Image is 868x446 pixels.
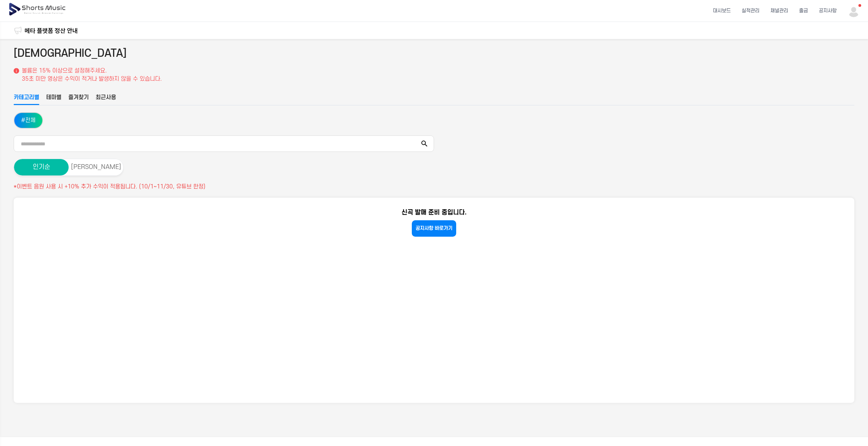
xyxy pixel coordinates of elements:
[14,68,19,74] img: 설명 아이콘
[14,183,854,191] p: *이벤트 음원 사용 시 +10% 추가 수익이 적용됩니다. (10/1~11/30, 유튜브 한정)
[68,93,89,105] button: 즐겨찾기
[22,67,162,83] p: 볼륨은 15% 이상으로 설정해주세요. 35초 미만 영상은 수익이 적거나 발생하지 않을 수 있습니다.
[46,93,61,105] button: 테마별
[14,113,42,128] button: #전체
[14,26,22,35] img: 알림 아이콘
[848,5,860,17] img: 사용자 이미지
[794,2,813,20] a: 출금
[813,2,842,20] a: 공지사항
[765,2,794,20] a: 채널관리
[402,208,467,218] p: 신곡 발매 준비 중입니다.
[14,46,127,61] h2: [DEMOGRAPHIC_DATA]
[25,26,78,35] a: 메타 플랫폼 정산 안내
[96,93,116,105] button: 최근사용
[708,2,736,20] a: 대시보드
[412,220,456,237] a: 공지사항 바로가기
[14,159,69,175] button: 인기순
[14,93,39,105] button: 카테고리별
[736,2,765,20] a: 실적관리
[69,159,123,175] button: [PERSON_NAME]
